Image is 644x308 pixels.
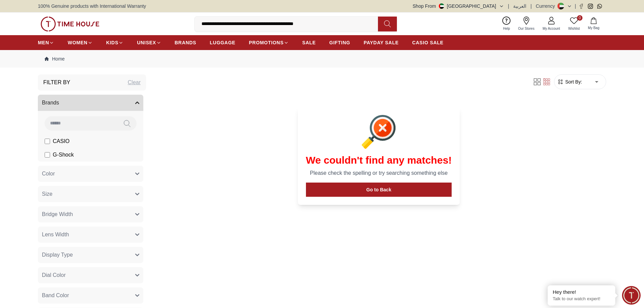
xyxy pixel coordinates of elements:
input: CASIO [45,139,50,144]
span: My Account [540,26,563,31]
a: LUGGAGE [210,37,236,49]
span: | [508,3,509,9]
nav: Breadcrumb [38,50,606,68]
span: Dial Color [42,271,66,279]
span: Brands [42,99,59,107]
span: PAYDAY SALE [364,39,399,46]
span: PROMOTIONS [249,39,284,46]
button: Go to Back [306,183,452,197]
span: MEN [38,39,49,46]
a: GIFTING [329,37,350,49]
span: WOMEN [68,39,88,46]
a: Our Stores [514,15,539,32]
button: My Bag [584,16,603,32]
div: Chat Widget [622,286,641,305]
span: BRANDS [175,39,196,46]
span: GIFTING [329,39,350,46]
button: Size [38,186,143,202]
a: Whatsapp [597,4,602,9]
span: | [530,3,532,9]
span: Display Type [42,251,73,259]
a: PROMOTIONS [249,37,289,49]
a: Help [499,15,514,32]
a: KIDS [106,37,123,49]
span: CASIO SALE [412,39,444,46]
span: LUGGAGE [210,39,236,46]
span: 100% Genuine products with International Warranty [38,3,146,9]
button: Display Type [38,247,143,263]
span: CASIO [53,137,70,145]
span: Bridge Width [42,210,73,218]
div: Hey there! [553,289,610,295]
span: Sort By: [564,78,582,85]
a: WOMEN [68,37,93,49]
a: SALE [302,37,316,49]
button: العربية [513,3,526,9]
img: United Arab Emirates [439,3,444,9]
button: Band Color [38,287,143,304]
span: KIDS [106,39,118,46]
button: Brands [38,95,143,111]
span: Our Stores [516,26,537,31]
a: Facebook [579,4,584,9]
span: Lens Width [42,231,69,239]
span: Color [42,170,55,178]
span: | [575,3,576,9]
a: PAYDAY SALE [364,37,399,49]
span: SALE [302,39,316,46]
input: G-Shock [45,152,50,158]
div: Currency [536,3,558,9]
button: Color [38,166,143,182]
a: MEN [38,37,54,49]
a: Home [45,55,65,62]
span: Wishlist [566,26,582,31]
h3: Filter By [43,78,70,87]
a: 0Wishlist [564,15,584,32]
button: Lens Width [38,227,143,243]
span: Band Color [42,291,69,300]
div: Clear [128,78,141,87]
button: Sort By: [557,78,582,85]
img: ... [41,17,99,31]
span: UNISEX [137,39,156,46]
span: 0 [577,15,582,21]
p: Talk to our watch expert! [553,296,610,302]
button: Bridge Width [38,206,143,222]
a: UNISEX [137,37,161,49]
span: My Bag [585,25,602,30]
span: Size [42,190,52,198]
h1: We couldn't find any matches! [306,154,452,166]
span: Help [500,26,513,31]
button: Dial Color [38,267,143,283]
p: Please check the spelling or try searching something else [306,169,452,177]
button: Shop From[GEOGRAPHIC_DATA] [413,3,504,9]
a: Instagram [588,4,593,9]
span: G-Shock [53,151,74,159]
a: CASIO SALE [412,37,444,49]
a: BRANDS [175,37,196,49]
